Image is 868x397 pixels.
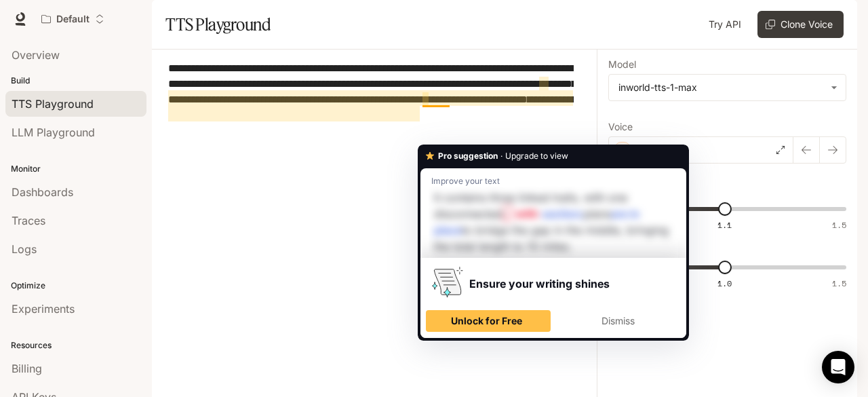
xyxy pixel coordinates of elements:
a: Try API [703,11,747,38]
div: Open Intercom Messenger [822,351,854,383]
span: 1.0 [717,278,732,289]
span: 1.1 [717,219,732,231]
p: Voice [608,122,633,132]
p: Default [56,14,90,25]
button: Clone Voice [757,11,844,38]
p: Model [608,60,636,69]
span: 1.5 [832,278,846,289]
h1: TTS Playground [165,11,271,38]
span: 1.5 [832,219,846,231]
div: inworld-tts-1-max [618,81,824,94]
button: Open workspace menu [35,5,111,33]
p: JB NEW 1 [636,143,679,157]
div: inworld-tts-1-max [609,75,846,100]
